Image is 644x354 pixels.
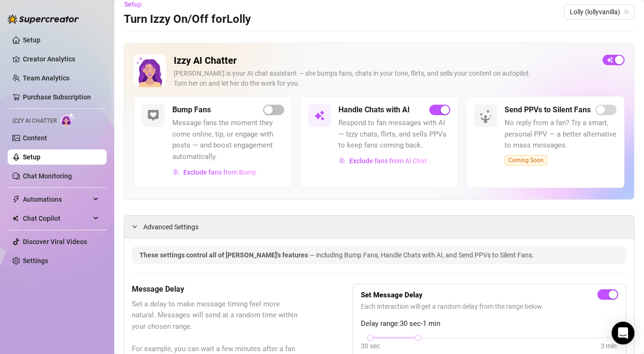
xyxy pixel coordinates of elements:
a: Content [23,134,47,142]
span: Advanced Settings [143,222,198,232]
span: No reply from a fan? Try a smart, personal PPV — a better alternative to mass messages. [505,118,616,151]
span: Exclude fans from Bump [183,168,257,176]
span: Coming Soon [505,155,547,166]
span: Respond to fan messages with AI — Izzy chats, flirts, and sells PPVs to keep fans coming back. [338,118,450,151]
span: Automations [23,192,90,207]
img: Chat Copilot [12,215,19,222]
span: Lolly (lollyvanilla) [570,5,629,19]
a: Purchase Subscription [23,93,91,101]
img: svg%3e [314,110,325,121]
span: Izzy AI Chatter [12,117,57,126]
button: Exclude fans from AI Chat [338,153,427,168]
img: svg%3e [173,169,179,176]
span: Each interaction will get a random delay from the range below. [361,301,618,312]
span: Exclude fans from AI Chat [349,157,427,165]
span: Delay range: 30 sec - 1 min [361,318,618,330]
a: Creator Analytics [23,51,99,67]
div: expanded [132,221,143,232]
img: AI Chatter [60,113,75,127]
span: thunderbolt [12,196,20,203]
h5: Message Delay [132,284,305,295]
button: Exclude fans from Bump [172,165,257,180]
h5: Send PPVs to Silent Fans [505,104,591,116]
div: [PERSON_NAME] is your AI chat assistant — she bumps fans, chats in your tone, flirts, and sells y... [174,69,595,88]
a: Team Analytics [23,74,69,82]
span: Chat Copilot [23,211,90,226]
a: Discover Viral Videos [23,238,87,246]
div: 30 sec [361,341,380,351]
img: silent-fans-ppv-o-N6Mmdf.svg [479,109,495,125]
h2: Izzy AI Chatter [174,55,595,67]
span: — including Bump Fans, Handle Chats with AI, and Send PPVs to Silent Fans. [309,251,534,259]
img: Izzy AI Chatter [134,55,166,87]
a: Setup [23,153,40,161]
a: Settings [23,257,48,265]
span: Message fans the moment they come online, tip, or engage with posts — and boost engagement automa... [172,118,284,162]
span: expanded [132,224,138,229]
a: Setup [23,36,40,44]
h5: Handle Chats with AI [338,104,410,116]
img: svg%3e [148,110,159,121]
div: Open Intercom Messenger [612,322,634,344]
strong: Set Message Delay [361,291,423,299]
span: These settings control all of [PERSON_NAME]'s features [139,251,309,259]
div: 3 min [601,341,617,351]
img: svg%3e [339,157,346,164]
h3: Turn Izzy On/Off for Lolly [124,12,251,27]
img: logo-BBDzfeDw.svg [8,14,79,24]
span: Setup [124,0,142,8]
span: team [624,9,629,15]
a: Chat Monitoring [23,172,72,180]
h5: Bump Fans [172,104,211,116]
